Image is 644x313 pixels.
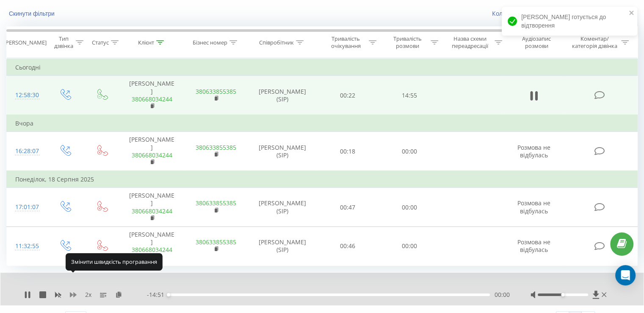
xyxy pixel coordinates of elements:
[132,246,172,254] a: 380668034244
[196,238,236,246] a: 380633855385
[379,76,440,115] td: 14:55
[15,199,38,215] div: 17:01:07
[120,76,184,115] td: [PERSON_NAME]
[193,39,227,46] div: Бізнес номер
[615,265,636,285] div: Open Intercom Messenger
[248,132,317,171] td: [PERSON_NAME] (SIP)
[248,188,317,227] td: [PERSON_NAME] (SIP)
[325,35,367,50] div: Тривалість очікування
[569,35,619,50] div: Коментар/категорія дзвінка
[502,7,637,36] div: [PERSON_NAME] готується до відтворення
[6,10,59,17] button: Скинути фільтри
[120,227,184,266] td: [PERSON_NAME]
[7,59,638,76] td: Сьогодні
[196,199,236,207] a: 380633855385
[120,132,184,171] td: [PERSON_NAME]
[15,143,38,159] div: 16:28:07
[15,238,38,254] div: 11:32:55
[317,76,379,115] td: 00:22
[138,39,154,46] div: Клієнт
[629,9,635,17] button: close
[517,238,550,254] span: Розмова не відбулась
[379,132,440,171] td: 00:00
[448,35,492,50] div: Назва схеми переадресації
[248,227,317,266] td: [PERSON_NAME] (SIP)
[517,199,550,215] span: Розмова не відбулась
[7,171,638,188] td: Понеділок, 18 Серпня 2025
[379,227,440,266] td: 00:00
[379,188,440,227] td: 00:00
[512,35,561,50] div: Аудіозапис розмови
[132,151,172,159] a: 380668034244
[66,253,163,270] div: Змінити швидкість програвання
[92,39,109,46] div: Статус
[492,9,638,17] a: Коли дані можуть відрізнятися вiд інших систем
[4,39,47,46] div: [PERSON_NAME]
[196,87,236,95] a: 380633855385
[15,87,38,103] div: 12:58:30
[259,39,294,46] div: Співробітник
[317,188,379,227] td: 00:47
[167,293,170,296] div: Accessibility label
[248,76,317,115] td: [PERSON_NAME] (SIP)
[317,227,379,266] td: 00:46
[561,293,564,296] div: Accessibility label
[132,207,172,215] a: 380668034244
[196,143,236,151] a: 380633855385
[494,291,509,299] span: 00:00
[386,35,428,50] div: Тривалість розмови
[53,35,73,50] div: Тип дзвінка
[120,188,184,227] td: [PERSON_NAME]
[7,115,638,132] td: Вчора
[85,291,91,299] span: 2 x
[517,143,550,159] span: Розмова не відбулась
[147,291,169,299] span: - 14:51
[132,95,172,103] a: 380668034244
[317,132,379,171] td: 00:18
